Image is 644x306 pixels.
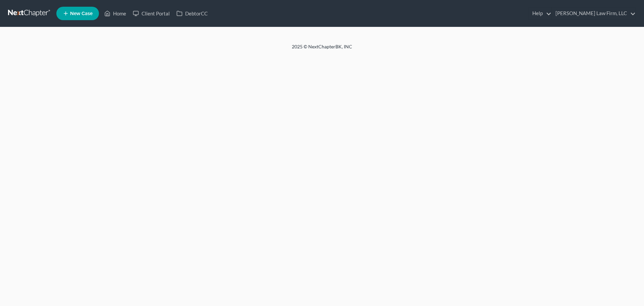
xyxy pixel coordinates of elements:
[101,7,129,19] a: Home
[131,43,513,55] div: 2025 © NextChapterBK, INC
[56,7,99,20] new-legal-case-button: New Case
[129,7,173,19] a: Client Portal
[529,7,551,19] a: Help
[173,7,211,19] a: DebtorCC
[552,7,636,19] a: [PERSON_NAME] Law Firm, LLC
